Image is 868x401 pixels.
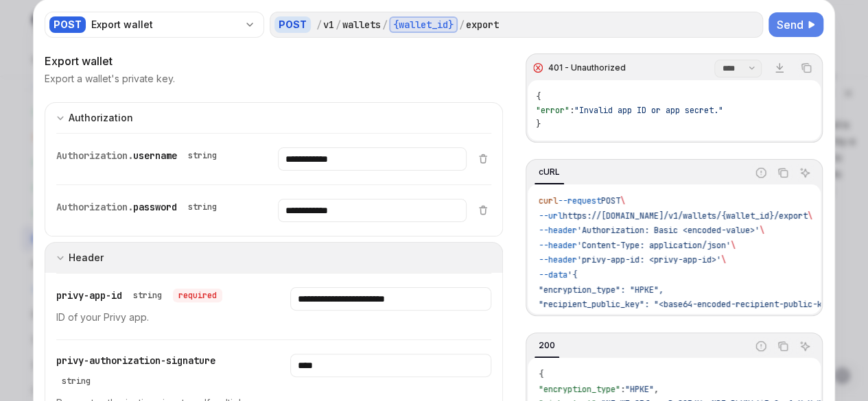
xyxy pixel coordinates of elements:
button: Copy the contents from the code block [774,337,792,355]
button: Delete item [475,153,491,164]
button: POSTExport wallet [45,10,264,39]
div: 200 [535,337,559,354]
span: password [133,201,177,213]
button: Expand input section [45,102,503,133]
div: Authorization [69,110,133,126]
span: --header [539,225,577,236]
span: '{ [567,269,577,280]
span: --url [539,210,563,221]
button: Ask AI [796,164,814,182]
button: Report incorrect code [752,337,770,355]
span: } [536,119,541,130]
div: required [173,289,222,302]
span: \ [721,254,726,265]
span: Send [777,16,804,33]
span: Authorization. [56,201,133,213]
span: \ [731,240,736,251]
span: "error" [536,105,570,116]
div: / [316,18,322,32]
button: Delete item [475,204,491,215]
span: \ [620,195,625,206]
span: "Invalid app ID or app secret." [574,105,723,116]
div: wallets [342,18,381,32]
span: username [133,149,177,162]
span: \ [760,225,764,236]
span: { [539,369,543,380]
div: 401 - Unauthorized [548,62,626,73]
div: privy-authorization-signature [56,354,257,389]
span: { [536,91,541,102]
span: curl [539,195,558,206]
div: Response content [528,80,821,141]
div: v1 [323,18,334,32]
span: "encryption_type" [539,384,620,395]
button: Copy the contents from the code block [797,59,815,77]
button: Copy the contents from the code block [774,164,792,182]
input: Enter privy-app-id [290,287,491,311]
p: Export a wallet's private key. [45,72,175,86]
div: POST [49,16,86,33]
div: privy-app-id [56,287,222,304]
input: Enter privy-authorization-signature [290,354,491,377]
div: Header [69,250,104,266]
span: privy-authorization-signature [56,354,215,367]
div: cURL [535,164,564,180]
span: , [654,384,659,395]
button: Report incorrect code [752,164,770,182]
span: 'privy-app-id: <privy-app-id>' [577,254,721,265]
button: Ask AI [796,337,814,355]
input: Enter username [278,147,467,171]
input: Enter password [278,199,467,222]
div: Export wallet [45,53,503,69]
span: https://[DOMAIN_NAME]/v1/wallets/{wallet_id}/export [563,210,808,221]
div: Authorization.username [56,147,222,164]
span: privy-app-id [56,289,122,302]
a: Download response file [770,58,789,77]
span: \ [808,210,812,221]
span: --header [539,254,577,265]
div: / [336,18,341,32]
div: export [466,18,499,32]
div: / [459,18,465,32]
span: --data [539,269,567,280]
span: --request [558,195,601,206]
button: Send [769,12,823,37]
span: "recipient_public_key": "<base64-encoded-recipient-public-key>" [539,299,841,310]
div: / [382,18,388,32]
div: Export wallet [91,18,239,32]
span: "HPKE" [625,384,654,395]
div: POST [274,16,311,33]
span: }' [539,314,548,325]
p: ID of your Privy app. [56,309,257,326]
select: Select response section [714,60,762,77]
div: {wallet_id} [389,16,458,33]
span: : [620,384,625,395]
span: 'Authorization: Basic <encoded-value>' [577,225,760,236]
span: 'Content-Type: application/json' [577,240,731,251]
div: Authorization.password [56,199,222,215]
span: --header [539,240,577,251]
span: Authorization. [56,149,133,162]
span: "encryption_type": "HPKE", [539,284,664,295]
span: : [570,105,574,116]
button: Expand input section [45,242,503,273]
span: POST [601,195,620,206]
